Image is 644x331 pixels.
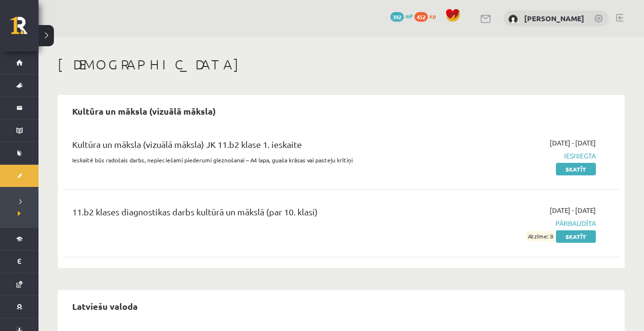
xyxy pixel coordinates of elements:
span: [DATE] - [DATE] [550,205,596,215]
a: 452 xp [414,12,440,20]
span: 392 [390,12,404,22]
span: 452 [414,12,428,22]
a: Skatīt [556,163,596,175]
h2: Kultūra un māksla (vizuālā māksla) [63,100,225,122]
img: Laura Liepiņa [508,14,518,24]
a: 392 mP [390,12,413,20]
div: 11.b2 klases diagnostikas darbs kultūrā un mākslā (par 10. klasi) [72,205,416,223]
span: xp [429,12,436,20]
span: Pārbaudīta [431,218,596,228]
h1: [DEMOGRAPHIC_DATA] [58,56,625,73]
span: Iesniegta [431,151,596,161]
div: Kultūra un māksla (vizuālā māksla) JK 11.b2 klase 1. ieskaite [72,138,416,156]
span: [DATE] - [DATE] [550,138,596,148]
span: mP [405,12,413,20]
a: Rīgas 1. Tālmācības vidusskola [11,17,39,41]
p: Ieskaitē būs radošais darbs, nepieciešami piederumi gleznošanai – A4 lapa, guaša krāsas vai paste... [72,156,416,164]
a: Skatīt [556,230,596,243]
a: [PERSON_NAME] [524,13,584,23]
span: Atzīme: 8 [527,231,554,241]
h2: Latviešu valoda [63,295,147,318]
